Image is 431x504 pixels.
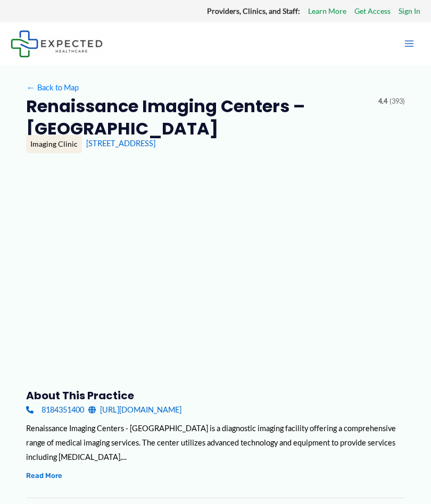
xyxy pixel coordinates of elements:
[88,402,181,417] a: [URL][DOMAIN_NAME]
[389,95,405,108] span: (393)
[354,4,391,18] a: Get Access
[26,402,84,417] a: 8184351400
[26,95,370,139] h2: Renaissance Imaging Centers – [GEOGRAPHIC_DATA]
[399,4,420,18] a: Sign In
[308,4,346,18] a: Learn More
[26,83,36,93] span: ←
[26,80,79,95] a: ←Back to Map
[398,32,420,55] button: Main menu toggle
[378,95,387,108] span: 4.4
[86,139,155,148] a: [STREET_ADDRESS]
[26,135,82,153] div: Imaging Clinic
[11,30,103,57] img: Expected Healthcare Logo - side, dark font, small
[26,421,405,464] div: Renaissance Imaging Centers - [GEOGRAPHIC_DATA] is a diagnostic imaging facility offering a compr...
[26,389,405,402] h3: About this practice
[26,469,62,482] button: Read More
[207,6,300,15] strong: Providers, Clinics, and Staff:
